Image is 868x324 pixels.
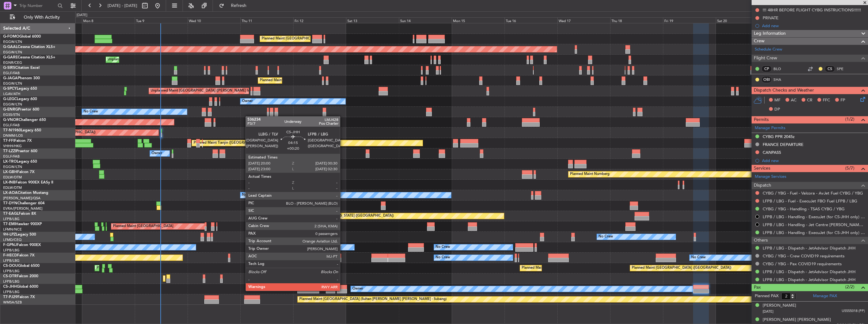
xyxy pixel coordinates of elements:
[3,56,55,59] a: G-GARECessna Citation XLS+
[763,317,831,323] div: [PERSON_NAME] [PERSON_NAME]
[3,133,23,138] a: DNMM/LOS
[3,39,22,44] a: EGGW/LTN
[3,191,18,195] span: LX-AOA
[3,165,22,169] a: EGGW/LTN
[3,237,22,242] a: LFMD/CEQ
[84,107,98,117] div: No Crew
[763,150,781,155] div: CANPASS
[3,212,36,216] a: T7-EAGLFalcon 8X
[557,17,610,23] div: Wed 17
[505,17,557,23] div: Tue 16
[754,182,771,189] span: Dispatch
[19,1,56,10] input: Trip Number
[3,243,17,247] span: F-GPNJ
[277,243,292,252] div: No Crew
[3,274,38,278] a: CS-DTRFalcon 2000
[3,87,37,91] a: G-SPCYLegacy 650
[3,71,20,75] a: EGLF/FAB
[3,295,35,299] a: T7-PJ29Falcon 7X
[3,217,20,221] a: LFPB/LBG
[3,264,18,268] span: CS-DOU
[3,274,17,278] span: CS-DTR
[773,77,788,82] a: SHA
[763,277,856,282] a: LFPB / LBG - Dispatch - JetAdvisor Dispatch JHH
[3,108,39,111] a: G-ENRGPraetor 600
[754,284,761,291] span: Pax
[240,17,293,23] div: Thu 11
[763,15,778,21] div: PRIVATE
[3,50,22,55] a: EGGW/LTN
[763,214,865,219] a: LFPB / LBG - Handling - ExecuJet (for CS-JHH only) LFPB / LBG
[188,17,240,23] div: Wed 10
[762,23,865,28] div: Add new
[763,269,856,274] a: LFPB / LBG - Dispatch - JetAdvisor Dispatch JHH
[3,92,20,96] a: LGAV/ATH
[791,97,797,104] span: AC
[632,263,731,273] div: Planned Maint [GEOGRAPHIC_DATA] ([GEOGRAPHIC_DATA])
[108,55,165,64] div: Unplanned Maint [PERSON_NAME]
[3,139,14,143] span: T7-FFI
[754,237,768,244] span: Others
[3,206,42,211] a: EVRA/[PERSON_NAME]
[313,211,394,221] div: Planned Maint [US_STATE] ([GEOGRAPHIC_DATA])
[825,65,835,72] div: CS
[754,165,770,172] span: Services
[3,264,40,268] a: CS-DOUGlobal 6500
[3,233,16,237] span: 9H-LPZ
[691,253,706,262] div: No Crew
[346,17,399,23] div: Sat 13
[763,303,796,309] div: [PERSON_NAME]
[3,212,19,216] span: T7-EAGL
[108,3,137,9] span: [DATE] - [DATE]
[3,181,53,184] a: LX-INBFalcon 900EX EASy II
[3,118,46,122] a: G-VNORChallenger 650
[570,170,610,179] div: Planned Maint Nurnberg
[3,295,17,299] span: T7-PJ29
[82,17,135,23] div: Mon 8
[3,258,20,263] a: LFPB/LBG
[226,3,252,8] span: Refresh
[135,17,188,23] div: Tue 9
[755,125,785,131] a: Manage Permits
[165,274,238,283] div: Planned Maint Mugla ([GEOGRAPHIC_DATA])
[399,17,452,23] div: Sun 14
[3,300,22,305] a: WMSA/SZB
[3,45,55,49] a: G-GAALCessna Citation XLS+
[3,102,22,107] a: EGGW/LTN
[663,17,716,23] div: Fri 19
[3,87,17,91] span: G-SPCY
[3,285,17,289] span: CS-JHH
[3,196,40,201] a: [PERSON_NAME]/QSA
[823,97,830,104] span: FFC
[3,139,32,143] a: T7-FFIFalcon 7X
[3,123,20,128] a: EGLF/FAB
[754,55,777,62] span: Flight Crew
[761,65,772,72] div: CP
[299,295,447,304] div: Planned Maint [GEOGRAPHIC_DATA] (Sultan [PERSON_NAME] [PERSON_NAME] - Subang)
[3,66,40,70] a: G-SIRSCitation Excel
[452,17,505,23] div: Mon 15
[754,38,765,45] span: Crew
[755,293,778,299] label: Planned PAX
[3,170,17,174] span: LX-GBH
[3,248,20,253] a: LFPB/LBG
[716,17,769,23] div: Sat 20
[3,66,15,70] span: G-SIRS
[3,108,18,111] span: G-ENRG
[3,118,19,122] span: G-VNOR
[3,97,37,101] a: G-LEGCLegacy 600
[837,66,851,72] a: SPE
[352,284,363,294] div: Owner
[113,222,173,231] div: Planned Maint [GEOGRAPHIC_DATA]
[763,245,856,251] a: LFPB / LBG - Dispatch - JetAdvisor Dispatch JHH
[260,76,359,85] div: Planned Maint [GEOGRAPHIC_DATA] ([GEOGRAPHIC_DATA])
[3,60,22,65] a: EGNR/CEG
[763,142,803,147] div: FRANCE DEPARTURE
[763,206,845,212] a: CYBG / YBG - Handling - TSAS CYBG / YBG
[262,34,361,44] div: Planned Maint [GEOGRAPHIC_DATA] ([GEOGRAPHIC_DATA])
[3,160,17,164] span: LX-TRO
[755,46,782,53] a: Schedule Crew
[16,15,67,20] span: Only With Activity
[763,134,795,139] div: CYBG PPR 2045z
[3,149,37,153] a: T7-LZZIPraetor 600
